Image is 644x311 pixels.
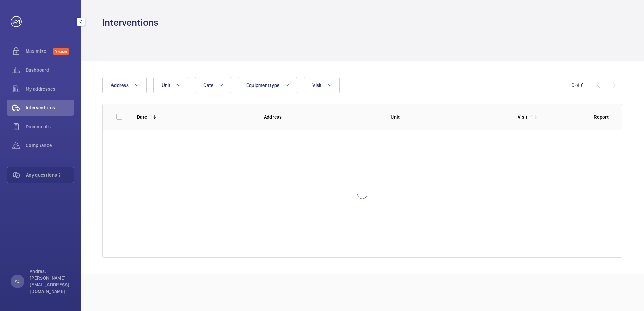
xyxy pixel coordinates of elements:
[26,67,74,73] span: Dashboard
[162,82,170,88] span: Unit
[137,114,147,120] p: Date
[26,104,74,111] span: Interventions
[195,77,231,93] button: Date
[111,82,129,88] span: Address
[203,82,213,88] span: Date
[53,48,69,55] span: Discover
[246,82,280,88] span: Equipment type
[30,268,70,295] p: Andras. [PERSON_NAME][EMAIL_ADDRESS][DOMAIN_NAME]
[312,82,321,88] span: Visit
[26,142,74,149] span: Compliance
[391,114,507,120] p: Unit
[26,172,74,178] span: Any questions ?
[102,16,158,29] h1: Interventions
[153,77,188,93] button: Unit
[26,48,53,55] span: Maximize
[594,114,609,120] p: Report
[238,77,297,93] button: Equipment type
[304,77,339,93] button: Visit
[26,85,74,92] span: My addresses
[518,114,528,120] p: Visit
[102,77,147,93] button: Address
[572,82,584,89] div: 0 of 0
[26,123,74,130] span: Documents
[15,278,20,285] p: AC
[264,114,380,120] p: Address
